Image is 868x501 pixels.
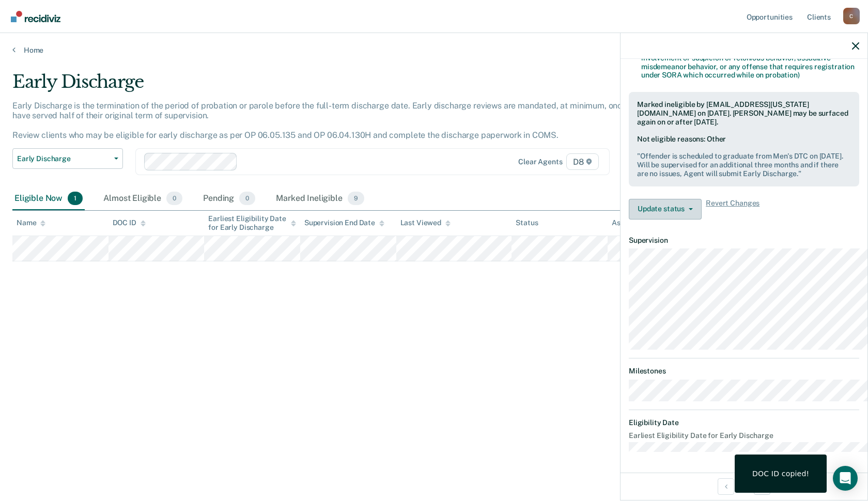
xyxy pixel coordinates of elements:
div: Assigned to [612,218,660,227]
div: Early Discharge [12,71,663,101]
dt: Milestones [629,367,859,375]
div: C [843,8,860,24]
span: probation) [765,71,800,79]
div: Marked Ineligible [274,187,366,210]
div: Status [516,218,538,227]
div: 1 / 2 [621,473,867,500]
dt: Supervision [629,236,859,245]
div: Marked ineligible by [EMAIL_ADDRESS][US_STATE][DOMAIN_NAME] on [DATE]. [PERSON_NAME] may be surfa... [637,100,851,126]
button: Previous Opportunity [718,478,734,495]
div: Pending [201,187,257,210]
button: Update status [629,199,702,220]
dt: Eligibility Date [629,418,859,427]
div: DOC ID copied! [752,469,809,478]
span: 0 [166,192,182,205]
pre: " Offender is scheduled to graduate from Men's DTC on [DATE]. Will be supervised for an additiona... [637,152,851,178]
div: Name [17,218,45,227]
span: Revert Changes [706,199,760,220]
a: Home [12,45,856,55]
img: Recidiviz [11,11,60,22]
div: Eligible Now [12,187,85,210]
span: 9 [348,192,364,205]
div: Almost Eligible [101,187,184,210]
div: Must have no pending felony charges or warrants (including any involvement or suspicion of feloni... [641,45,859,80]
span: 1 [68,192,83,205]
div: Not eligible reasons: Other [637,135,851,178]
dt: Earliest Eligibility Date for Early Discharge [629,431,859,440]
div: Earliest Eligibility Date for Early Discharge [208,214,296,232]
span: Early Discharge [17,154,110,163]
div: Open Intercom Messenger [833,466,858,491]
button: Profile dropdown button [843,8,860,24]
div: Supervision End Date [304,218,384,227]
span: 0 [239,192,255,205]
p: Early Discharge is the termination of the period of probation or parole before the full-term disc... [12,101,654,140]
div: Last Viewed [400,218,451,227]
div: DOC ID [113,218,146,227]
span: D8 [566,153,599,170]
div: Clear agents [518,158,562,166]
